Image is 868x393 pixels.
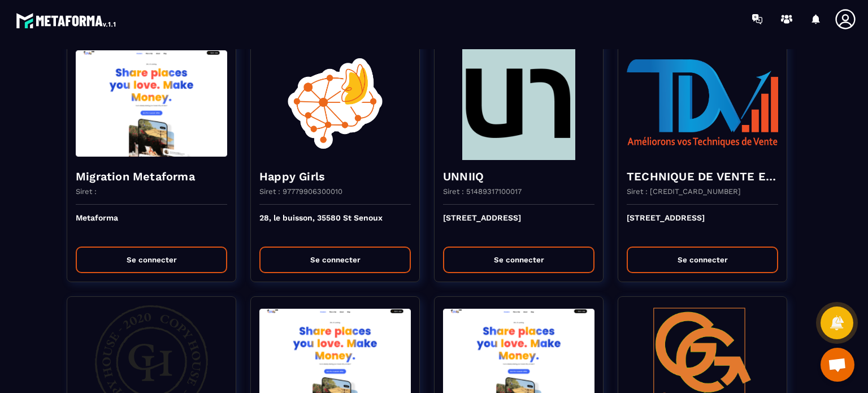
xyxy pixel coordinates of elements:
[76,47,227,160] img: funnel-background
[259,247,411,273] button: Se connecter
[627,213,778,238] p: [STREET_ADDRESS]
[259,169,411,184] h4: Happy Girls
[627,47,778,160] img: funnel-background
[443,187,522,196] p: Siret : 51489317100017
[443,247,594,273] button: Se connecter
[443,169,594,184] h4: UNNIIQ
[443,213,594,238] p: [STREET_ADDRESS]
[76,247,227,273] button: Se connecter
[627,187,741,196] p: Siret : [CREDIT_CARD_NUMBER]
[627,247,778,273] button: Se connecter
[821,348,854,382] a: Ouvrir le chat
[76,213,227,238] p: Metaforma
[259,213,411,238] p: 28, le buisson, 35580 St Senoux
[16,10,118,31] img: logo
[259,187,342,196] p: Siret : 97779906300010
[76,187,97,196] p: Siret :
[443,47,594,160] img: funnel-background
[76,169,227,184] h4: Migration Metaforma
[627,169,778,184] h4: TECHNIQUE DE VENTE EDITION
[259,47,411,160] img: funnel-background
